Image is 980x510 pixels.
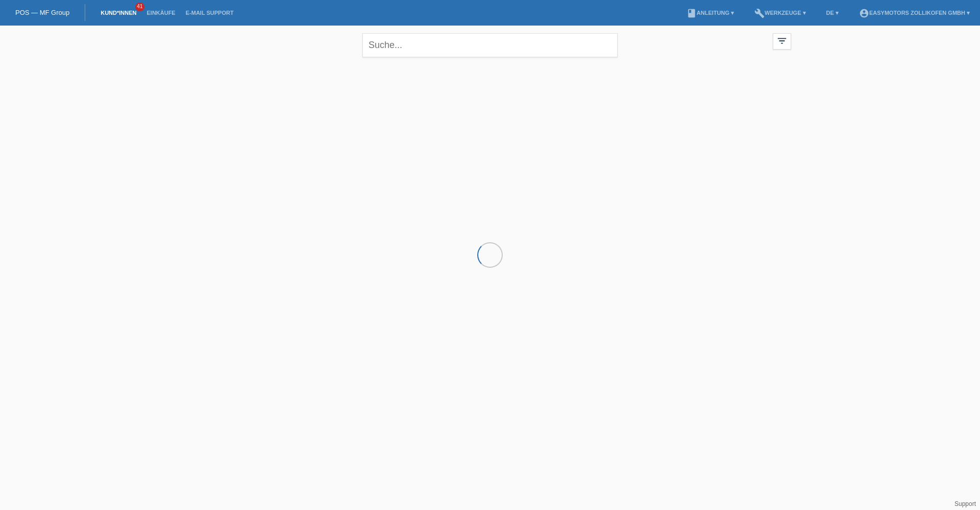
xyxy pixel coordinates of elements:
[181,10,239,16] a: E-Mail Support
[859,8,869,18] i: account_circle
[776,35,788,47] i: filter_list
[15,9,69,16] a: POS — MF Group
[135,3,144,11] span: 41
[681,10,739,16] a: bookAnleitung ▾
[141,10,180,16] a: Einkäufe
[821,10,844,16] a: DE ▾
[749,10,811,16] a: buildWerkzeuge ▾
[954,500,976,507] a: Support
[95,10,141,16] a: Kund*innen
[754,8,765,18] i: build
[687,8,697,18] i: book
[362,33,618,57] input: Suche...
[854,10,975,16] a: account_circleEasymotors Zollikofen GmbH ▾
